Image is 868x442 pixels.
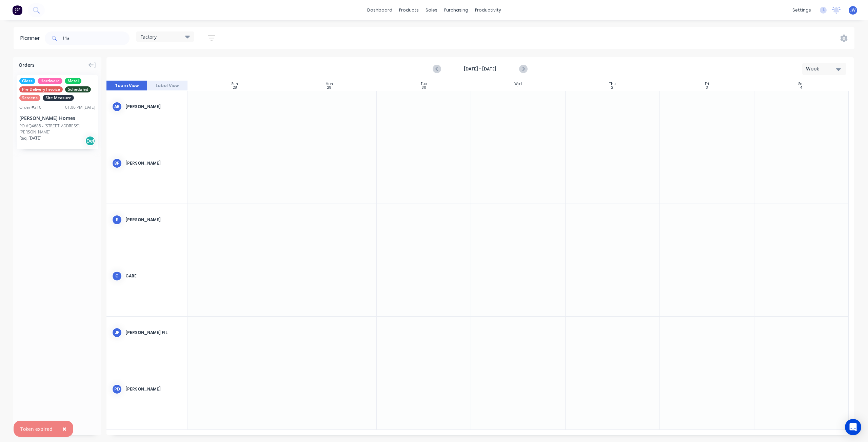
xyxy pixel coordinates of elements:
[609,82,616,86] div: Thu
[233,86,237,89] div: 28
[800,86,802,89] div: 4
[19,114,95,122] div: [PERSON_NAME] Homes
[327,86,331,89] div: 29
[446,66,514,72] strong: [DATE] - [DATE]
[125,330,182,336] div: [PERSON_NAME] Fil
[43,95,74,101] span: Site Measure
[19,123,95,135] div: PO #Q4688 - [STREET_ADDRESS][PERSON_NAME]
[19,135,41,141] span: Req. [DATE]
[112,102,122,112] div: AR
[806,65,837,72] div: Week
[802,63,846,75] button: Week
[20,34,43,42] div: Planner
[325,82,333,86] div: Mon
[421,82,427,86] div: Tue
[232,82,238,86] div: Sun
[125,160,182,166] div: [PERSON_NAME]
[112,328,122,338] div: JF
[850,7,855,13] span: JW
[19,95,40,101] span: Screens
[19,86,63,92] span: Pre Delivery Invoice
[845,419,861,435] div: Open Intercom Messenger
[112,215,122,225] div: E
[422,5,441,15] div: sales
[706,86,708,89] div: 3
[56,421,73,437] button: Close
[85,136,95,146] div: Del
[396,5,422,15] div: products
[65,104,95,110] div: 01:06 PM [DATE]
[611,86,613,89] div: 2
[19,104,41,110] div: Order # 210
[364,5,396,15] a: dashboard
[62,31,130,45] input: Search for orders...
[112,384,122,394] div: PD
[125,104,182,110] div: [PERSON_NAME]
[441,5,472,15] div: purchasing
[106,81,147,91] button: Team View
[517,86,518,89] div: 1
[112,158,122,168] div: bp
[62,424,66,434] span: ×
[20,425,53,433] div: Token expired
[65,86,91,92] span: Scheduled
[421,86,426,89] div: 30
[147,81,188,91] button: Label View
[125,386,182,392] div: [PERSON_NAME]
[112,271,122,281] div: G
[140,33,157,40] span: Factory
[472,5,505,15] div: productivity
[19,78,35,84] span: Glass
[705,82,709,86] div: Fri
[125,273,182,279] div: Gabe
[789,5,814,15] div: settings
[19,61,35,68] span: Orders
[38,78,62,84] span: Hardware
[125,217,182,223] div: [PERSON_NAME]
[65,78,81,84] span: Metal
[798,82,804,86] div: Sat
[514,82,522,86] div: Wed
[12,5,22,15] img: Factory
